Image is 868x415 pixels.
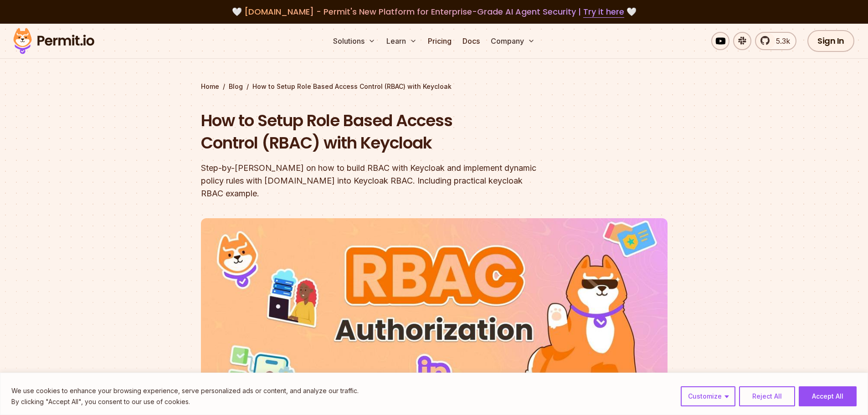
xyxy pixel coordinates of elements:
[11,385,359,396] p: We use cookies to enhance your browsing experience, serve personalized ads or content, and analyz...
[459,32,483,50] a: Docs
[487,32,539,50] button: Company
[583,6,624,18] a: Try it here
[739,386,795,406] button: Reject All
[799,386,857,406] button: Accept All
[770,36,790,46] span: 5.3k
[383,32,421,50] button: Learn
[755,32,796,50] a: 5.3k
[424,32,455,50] a: Pricing
[244,6,624,17] span: [DOMAIN_NAME] - Permit's New Platform for Enterprise-Grade AI Agent Security |
[329,32,379,50] button: Solutions
[9,26,98,56] img: Permit logo
[201,162,551,200] div: Step-by-[PERSON_NAME] on how to build RBAC with Keycloak and implement dynamic policy rules with ...
[22,5,846,18] div: 🤍 🤍
[201,82,668,91] div: / /
[201,109,551,154] h1: How to Setup Role Based Access Control (RBAC) with Keycloak
[229,82,243,91] a: Blog
[807,30,854,52] a: Sign In
[201,82,219,91] a: Home
[681,386,735,406] button: Customize
[11,396,359,407] p: By clicking "Accept All", you consent to our use of cookies.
